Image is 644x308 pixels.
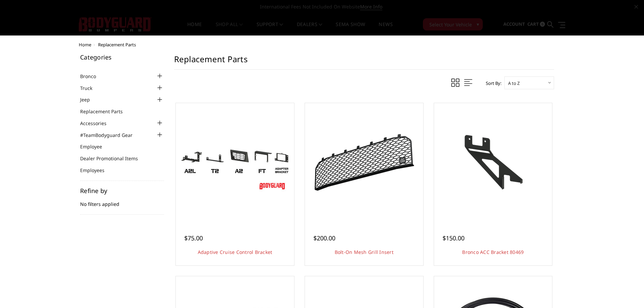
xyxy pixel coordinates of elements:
span: Cart [527,21,539,27]
a: Adaptive Cruise Control Bracket [198,249,272,255]
a: Accessories [80,120,115,127]
a: Adaptive Cruise Control Bracket [177,105,292,220]
a: More Info [360,3,382,10]
a: Replacement Parts [80,108,131,115]
a: Home [187,22,202,35]
h5: Refine by [80,188,164,194]
div: No filters applied [80,188,164,215]
a: Bronco [80,73,104,80]
a: Bolt-On Mesh Grill Insert [307,105,422,220]
a: Support [257,22,283,35]
a: Bronco ACC Bracket 80469 [462,249,524,255]
a: Bolt-On Mesh Grill Insert [335,249,393,255]
a: Dealer Promotional Items [80,155,146,162]
a: Cart 6 [527,15,545,33]
a: Account [503,15,525,33]
img: Bolt-On Mesh Grill Insert [310,131,418,193]
a: Jeep [80,96,98,103]
a: Employee [80,143,111,150]
a: Dealers [297,22,323,35]
a: shop all [216,22,243,35]
span: ▾ [477,21,479,28]
a: Truck [80,85,101,92]
a: News [379,22,392,35]
span: Select Your Vehicle [429,21,472,28]
span: $200.00 [313,234,335,242]
label: Sort By: [482,78,501,88]
a: Bronco ACC Bracket 80469 [436,105,551,220]
span: Account [503,21,525,27]
span: $75.00 [184,234,203,242]
a: Home [79,42,91,48]
img: Adaptive Cruise Control Bracket [181,132,289,193]
h1: Replacement Parts [174,54,554,70]
h5: Categories [80,54,164,60]
a: Employees [80,167,113,174]
button: Select Your Vehicle [423,18,483,30]
img: BODYGUARD BUMPERS [79,17,151,31]
img: Bronco ACC Bracket 80469 [439,132,547,193]
span: $150.00 [443,234,464,242]
a: SEMA Show [336,22,365,35]
a: #TeamBodyguard Gear [80,132,141,139]
span: Replacement Parts [98,42,136,48]
span: 6 [540,22,545,27]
